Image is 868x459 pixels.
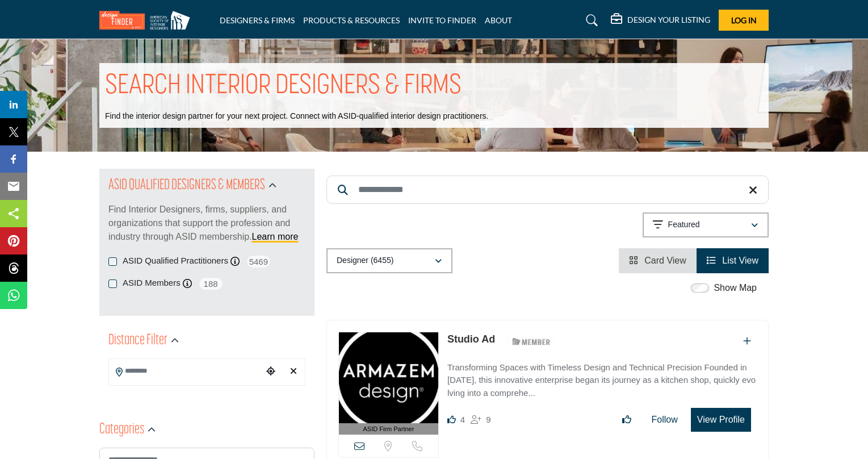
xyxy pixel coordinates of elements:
[447,361,757,400] p: Transforming Spaces with Timeless Design and Technical Precision Founded in [DATE], this innovati...
[109,360,262,382] input: Search Location
[108,257,117,266] input: ASID Qualified Practitioners checkbox
[262,360,279,384] div: Choose your current location
[575,11,605,30] a: Search
[629,256,686,265] a: View Card
[108,176,265,196] h2: ASID QUALIFIED DESIGNERS & MEMBERS
[743,336,751,346] a: Add To List
[246,254,271,269] span: 5469
[668,219,700,231] p: Featured
[252,232,299,241] a: Learn more
[644,408,685,431] button: Follow
[485,15,512,25] a: ABOUT
[198,277,224,291] span: 188
[105,69,462,104] h1: SEARCH INTERIOR DESIGNERS & FIRMS
[363,424,414,434] span: ASID Firm Partner
[220,15,295,25] a: DESIGNERS & FIRMS
[337,255,393,266] p: Designer (6455)
[722,256,758,265] span: List View
[326,248,452,273] button: Designer (6455)
[326,176,769,204] input: Search Keyword
[644,256,686,265] span: Card View
[506,335,557,349] img: ASID Members Badge Icon
[339,332,438,435] a: ASID Firm Partner
[123,277,181,290] label: ASID Members
[108,279,117,288] input: ASID Members checkbox
[611,14,710,27] div: DESIGN YOUR LISTING
[339,332,438,423] img: Studio Ad
[108,203,305,244] p: Find Interior Designers, firms, suppliers, and organizations that support the profession and indu...
[719,10,769,31] button: Log In
[447,415,456,424] i: Likes
[714,281,757,295] label: Show Map
[99,11,196,30] img: Site Logo
[123,254,228,268] label: ASID Qualified Practitioners
[615,408,639,431] button: Like listing
[99,420,144,440] h2: Categories
[697,248,769,273] li: List View
[447,333,495,345] a: Studio Ad
[486,415,490,424] span: 9
[447,354,757,400] a: Transforming Spaces with Timeless Design and Technical Precision Founded in [DATE], this innovati...
[285,360,302,384] div: Clear search location
[105,111,488,122] p: Find the interior design partner for your next project. Connect with ASID-qualified interior desi...
[303,15,400,25] a: PRODUCTS & RESOURCES
[731,15,757,25] span: Log In
[707,256,758,265] a: View List
[447,332,495,347] p: Studio Ad
[108,331,167,351] h2: Distance Filter
[408,15,476,25] a: INVITE TO FINDER
[471,413,490,427] div: Followers
[460,415,465,424] span: 4
[619,248,697,273] li: Card View
[643,212,769,237] button: Featured
[627,15,710,25] h5: DESIGN YOUR LISTING
[691,408,751,432] button: View Profile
